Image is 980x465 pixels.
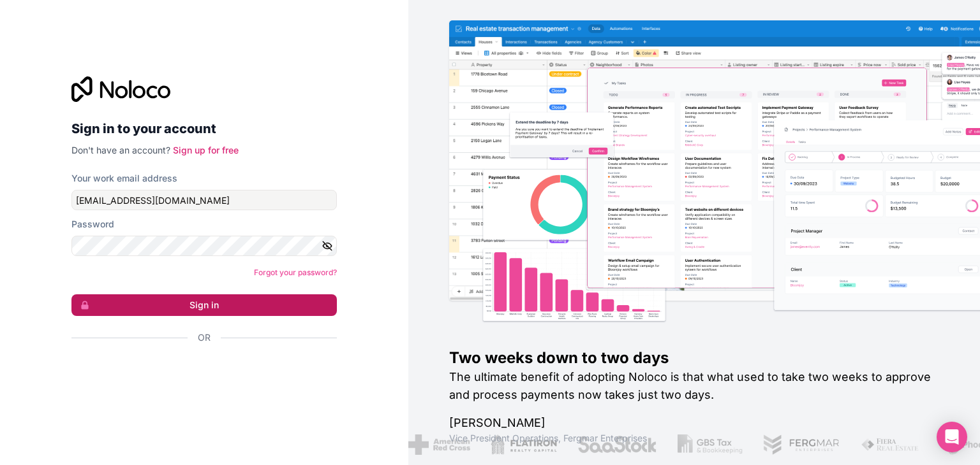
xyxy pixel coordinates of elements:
h1: Two weeks down to two days [449,348,939,368]
input: Email address [71,190,337,210]
a: Forgot your password? [254,268,337,277]
span: Don't have an account? [71,145,170,155]
h1: Vice President Operations , Fergmar Enterprises [449,432,939,445]
span: Or [198,331,211,344]
h1: [PERSON_NAME] [449,414,939,432]
img: /assets/american-red-cross-BAupjrZR.png [408,434,470,455]
button: Sign in [71,294,337,316]
input: Password [71,236,337,256]
a: Sign up for free [173,145,239,155]
h2: The ultimate benefit of adopting Noloco is that what used to take two weeks to approve and proces... [449,368,939,404]
label: Your work email address [71,172,177,185]
div: Open Intercom Messenger [937,422,967,452]
h2: Sign in to your account [71,117,337,140]
label: Password [71,218,114,231]
iframe: Botón Iniciar sesión con Google [65,358,333,386]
